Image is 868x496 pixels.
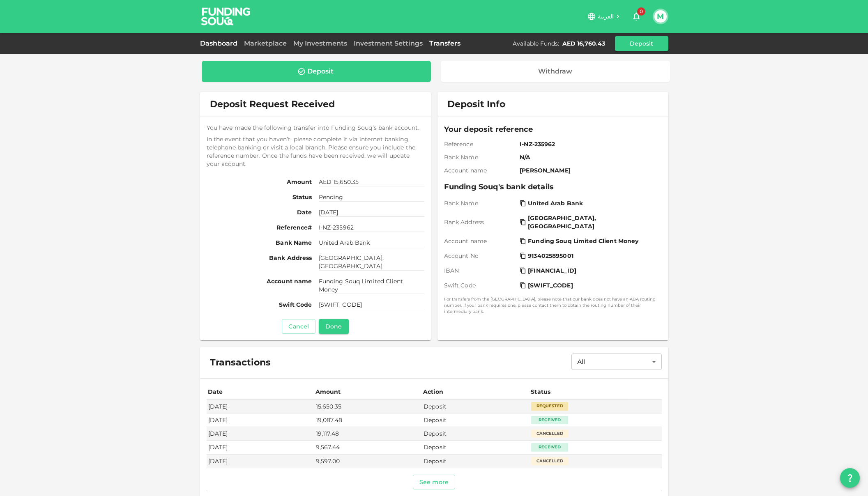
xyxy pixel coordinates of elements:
a: Withdraw [441,61,670,82]
div: Cancelled [531,457,568,465]
a: My Investments [290,39,350,47]
td: Deposit [422,455,530,468]
span: Swift Code [207,301,312,309]
span: Account name [444,237,517,245]
span: العربية [598,13,614,20]
td: [DATE] [207,427,314,441]
span: Transactions [210,357,271,368]
a: Deposit [202,61,431,82]
button: Done [319,319,348,334]
span: I-NZ-235962 [520,140,658,148]
span: Reference [444,140,517,148]
span: Your deposit reference [444,124,662,135]
span: 9134025895001 [528,252,573,260]
span: Account name [444,166,517,175]
span: I-NZ-235962 [319,223,424,232]
div: Received [531,416,568,424]
div: Status [531,387,551,397]
div: Requested [531,402,568,410]
div: Date [208,387,224,397]
span: Deposit Request Received [210,99,335,110]
td: 9,597.00 [314,455,422,468]
button: 0 [628,8,645,25]
button: M [654,10,667,23]
td: Deposit [422,441,530,454]
span: IBAN [444,266,517,275]
div: Amount [315,387,341,397]
div: Received [531,443,568,451]
span: [PERSON_NAME] [520,166,658,175]
td: Deposit [422,427,530,441]
td: 19,117.48 [314,427,422,441]
span: [SWIFT_CODE] [528,281,573,289]
span: Reference# [207,223,312,232]
div: Withdraw [538,67,572,76]
span: Bank Address [207,254,312,271]
span: [SWIFT_CODE] [319,301,424,309]
td: 9,567.44 [314,441,422,454]
a: Marketplace [241,39,290,47]
td: [DATE] [207,441,314,454]
span: Funding Souq's bank details [444,181,662,193]
button: See more [413,475,455,489]
span: Account No [444,252,517,260]
td: [DATE] [207,455,314,468]
div: Deposit [307,67,334,76]
span: United Arab Bank [319,239,424,247]
span: Bank Name [207,239,312,247]
span: Status [207,193,312,202]
a: Investment Settings [350,39,426,47]
span: [DATE] [319,208,424,217]
span: Pending [319,193,424,202]
td: 15,650.35 [314,400,422,413]
div: Action [423,387,444,397]
a: Dashboard [200,39,241,47]
td: Deposit [422,413,530,427]
div: AED 16,760.43 [562,39,605,48]
div: Cancelled [531,429,568,438]
a: Transfers [426,39,464,47]
span: In the event that you haven’t, please complete it via internet banking, telephone banking or visi... [207,135,424,168]
div: Available Funds : [513,39,559,48]
span: [GEOGRAPHIC_DATA], [GEOGRAPHIC_DATA] [528,214,656,230]
span: [FINANCIAL_ID] [528,266,576,275]
span: Bank Name [444,153,517,161]
span: Amount [207,178,312,186]
span: Account name [207,277,312,294]
span: Swift Code [444,281,517,289]
button: Cancel [282,319,315,334]
button: question [840,468,860,488]
div: All [571,354,662,370]
span: Funding Souq Limited Client Money [319,277,424,294]
td: Deposit [422,400,530,413]
span: You have made the following transfer into Funding Souq’s bank account. [207,124,424,132]
span: [GEOGRAPHIC_DATA], [GEOGRAPHIC_DATA] [319,254,424,271]
td: [DATE] [207,413,314,427]
button: Deposit [615,36,668,51]
span: Funding Souq Limited Client Money [528,237,638,245]
td: 19,087.48 [314,413,422,427]
span: Bank Address [444,218,517,226]
span: United Arab Bank [528,199,583,207]
span: Bank Name [444,199,517,207]
span: Deposit Info [447,99,505,110]
td: [DATE] [207,400,314,413]
span: 0 [637,7,645,16]
span: Date [207,208,312,217]
small: For transfers from the [GEOGRAPHIC_DATA], please note that our bank does not have an ABA routing ... [444,296,662,315]
span: AED 15,650.35 [319,178,424,186]
span: N/A [520,153,658,161]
